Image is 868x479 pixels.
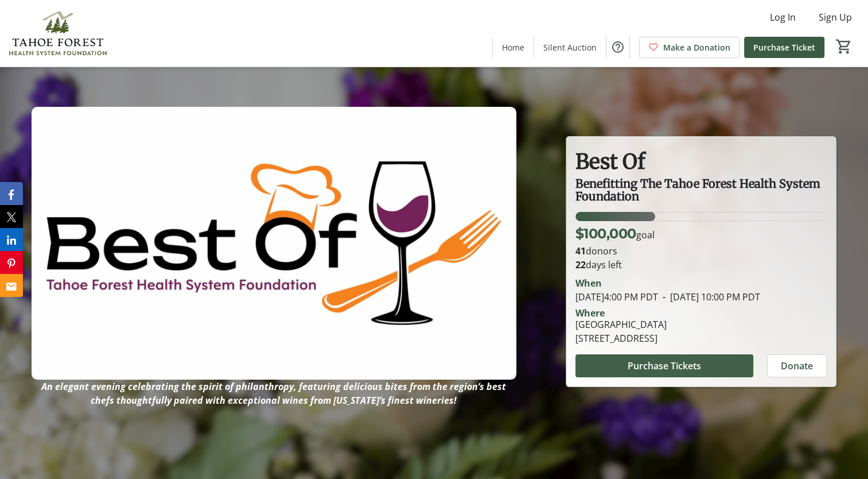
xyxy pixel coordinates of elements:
span: Make a Donation [663,41,730,53]
button: Log In [761,8,805,26]
button: Cart [834,36,854,57]
button: Help [606,36,629,59]
div: 31.84309% of fundraising goal reached [575,212,827,221]
a: Purchase Ticket [744,37,824,58]
span: [DATE] 4:00 PM PDT [575,291,658,303]
a: Home [493,37,534,58]
strong: Best Of [575,149,645,175]
img: Tahoe Forest Health System Foundation's Logo [7,5,109,62]
span: Purchase Ticket [753,41,815,53]
span: 22 [575,258,586,271]
b: 41 [575,245,586,257]
span: Donate [781,359,813,373]
div: When [575,276,602,290]
a: Make a Donation [639,37,739,58]
span: Log In [770,10,796,24]
em: An elegant evening celebrating the spirit of philanthropy, featuring delicious bites from the reg... [41,380,506,407]
a: Silent Auction [534,37,606,58]
div: [STREET_ADDRESS] [575,331,667,345]
span: Silent Auction [543,41,597,53]
p: days left [575,258,827,272]
span: $100,000 [575,225,636,242]
span: Sign Up [819,10,852,24]
span: Benefitting The Tahoe Forest Health System Foundation [575,176,823,203]
span: - [658,291,670,303]
span: [DATE] 10:00 PM PDT [658,291,760,303]
button: Purchase Tickets [575,354,753,377]
div: [GEOGRAPHIC_DATA] [575,318,667,331]
button: Sign Up [809,8,861,26]
div: Where [575,308,605,318]
img: Campaign CTA Media Photo [32,107,516,380]
p: goal [575,223,655,244]
span: Home [502,41,524,53]
button: Donate [767,354,827,377]
span: Purchase Tickets [628,359,701,373]
p: donors [575,244,827,258]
